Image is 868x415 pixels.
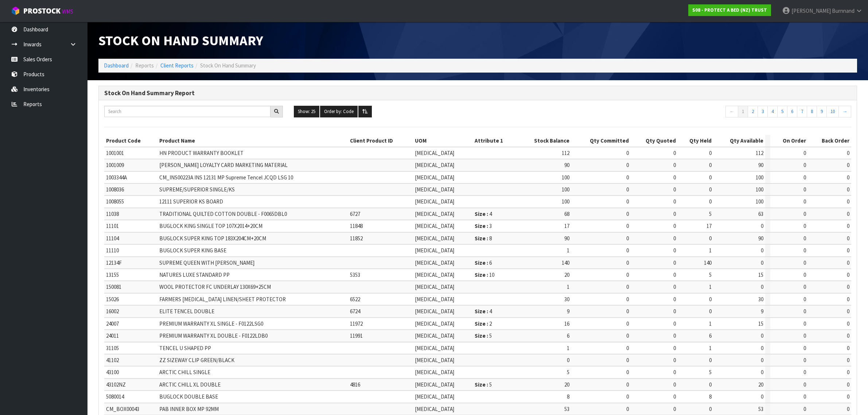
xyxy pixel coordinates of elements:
[159,393,218,400] span: BUGLOCK DOUBLE BASE
[487,259,488,266] strong: :
[673,174,676,181] span: 0
[160,62,194,69] a: Client Reports
[847,186,849,193] span: 0
[626,271,629,278] span: 0
[320,106,358,117] button: Order by: Code
[803,210,806,217] span: 0
[709,198,712,205] span: 0
[626,345,629,352] span: 0
[350,332,363,339] span: 11991
[673,150,676,156] span: 0
[294,106,319,117] button: Show: 25
[709,247,712,254] span: 1
[475,259,486,266] strong: Size
[787,106,797,117] a: 6
[758,210,763,217] span: 63
[562,150,569,156] span: 112
[709,283,712,290] span: 1
[807,106,817,117] a: 8
[709,186,712,193] span: 0
[803,296,806,303] span: 0
[758,162,763,168] span: 90
[415,271,454,278] span: [MEDICAL_DATA]
[489,320,492,327] span: 2
[106,393,124,400] span: 5080014
[350,271,360,278] span: 5353
[23,6,61,16] span: ProStock
[709,332,712,339] span: 6
[489,222,492,229] span: 3
[758,271,763,278] span: 15
[756,174,763,181] span: 100
[350,320,363,327] span: 11972
[817,106,827,117] a: 9
[803,271,806,278] span: 0
[487,222,488,229] strong: :
[489,308,492,315] span: 4
[415,308,454,315] span: [MEDICAL_DATA]
[489,259,492,266] span: 6
[562,198,569,205] span: 100
[761,259,763,266] span: 0
[626,150,629,156] span: 0
[106,381,126,388] span: 43102NZ
[98,32,263,49] span: Stock On Hand Summary
[104,62,129,69] a: Dashboard
[106,235,119,242] span: 11104
[106,210,119,217] span: 11038
[673,320,676,327] span: 0
[475,271,486,278] strong: Size
[473,135,517,147] th: Attribute 1
[562,186,569,193] span: 100
[756,198,763,205] span: 100
[487,271,488,278] strong: :
[106,198,124,205] span: 1008055
[709,357,712,364] span: 0
[847,259,849,266] span: 0
[756,186,763,193] span: 100
[487,308,488,315] strong: :
[564,320,569,327] span: 16
[415,210,454,217] span: [MEDICAL_DATA]
[626,198,629,205] span: 0
[673,162,676,168] span: 0
[415,345,454,352] span: [MEDICAL_DATA]
[415,162,454,168] span: [MEDICAL_DATA]
[797,106,807,117] a: 7
[626,210,629,217] span: 0
[415,174,454,181] span: [MEDICAL_DATA]
[847,150,849,156] span: 0
[673,235,676,242] span: 0
[487,210,488,217] strong: :
[159,186,235,193] span: SUPREME/SUPERIOR SINGLE/KS
[626,222,629,229] span: 0
[626,283,629,290] span: 0
[803,381,806,388] span: 0
[673,247,676,254] span: 0
[106,406,139,412] span: CM_BOX00043
[415,186,454,193] span: [MEDICAL_DATA]
[415,259,454,266] span: [MEDICAL_DATA]
[626,381,629,388] span: 0
[673,406,676,412] span: 0
[709,162,712,168] span: 0
[350,222,363,229] span: 11848
[709,271,712,278] span: 5
[626,235,629,242] span: 0
[564,381,569,388] span: 20
[803,357,806,364] span: 0
[487,320,488,327] strong: :
[725,106,738,117] a: ←
[475,235,486,242] strong: Size
[738,106,748,117] a: 1
[562,174,569,181] span: 100
[838,106,851,117] a: →
[673,198,676,205] span: 0
[415,296,454,303] span: [MEDICAL_DATA]
[159,259,254,266] span: SUPREME QUEEN WITH [PERSON_NAME]
[758,381,763,388] span: 20
[106,150,124,156] span: 1001001
[673,369,676,376] span: 0
[803,186,806,193] span: 0
[770,135,808,147] th: On Order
